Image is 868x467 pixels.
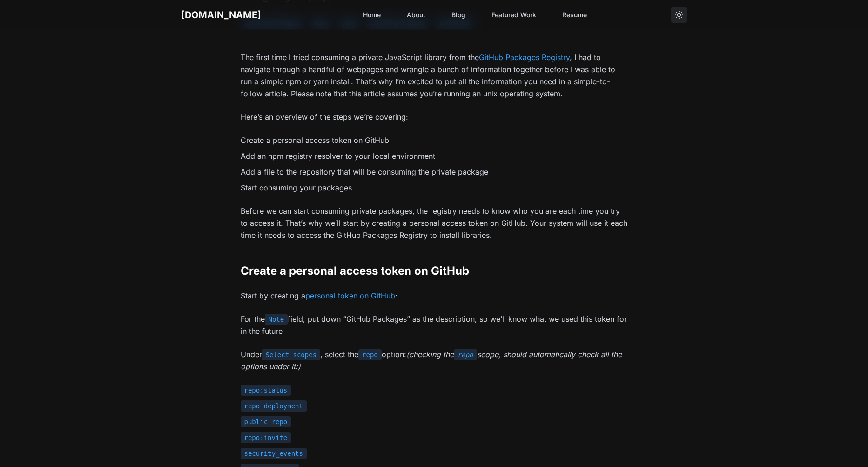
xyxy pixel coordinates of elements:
[241,290,628,302] p: Start by creating a :
[479,53,570,62] a: GitHub Packages Registry
[241,416,291,427] code: public_repo
[241,51,628,100] p: The first time I tried consuming a private JavaScript library from the , I had to navigate throug...
[241,205,628,241] p: Before we can start consuming private packages, the registry needs to know who you are each time ...
[305,291,395,300] a: personal token on GitHub
[241,150,628,162] li: Add an npm registry resolver to your local environment
[262,349,321,360] code: Select scopes
[181,9,261,20] a: [DOMAIN_NAME]
[241,264,628,278] h2: Create a personal access token on GitHub
[358,349,382,360] code: repo
[557,7,592,23] a: Resume
[241,348,628,372] p: Under , select the option:
[241,400,307,412] code: repo_deployment
[241,182,628,194] li: Start consuming your packages
[401,7,431,23] a: About
[241,448,307,459] code: security_events
[357,7,386,23] a: Home
[241,432,291,443] code: repo:invite
[671,7,687,23] button: Toggle theme
[241,350,622,371] em: (checking the scope, should automatically check all the options under it:)
[241,385,291,396] code: repo:status
[265,314,288,325] code: Note
[446,7,471,23] a: Blog
[454,349,477,360] code: repo
[241,313,628,337] p: For the field, put down “GitHub Packages” as the description, so we’ll know what we used this tok...
[241,111,628,123] p: Here’s an overview of the steps we’re covering:
[486,7,542,23] a: Featured Work
[241,166,628,178] li: Add a file to the repository that will be consuming the private package
[241,134,628,146] li: Create a personal access token on GitHub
